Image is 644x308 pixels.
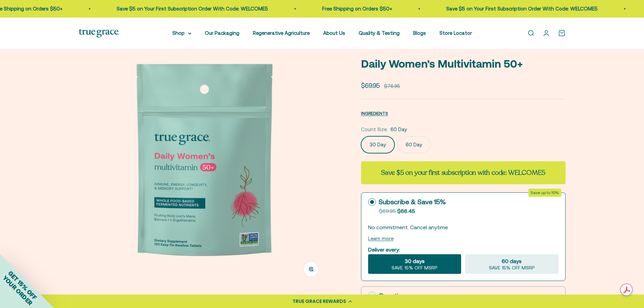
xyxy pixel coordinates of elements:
[253,30,310,36] a: Regenerative Agriculture
[384,82,400,90] compare-at-price: $76.95
[116,5,267,13] p: Save $5 on Your First Subscription Order With Code: WELCOME5
[381,168,545,177] strong: Save $5 on your first subscription with code: WELCOME5
[1,274,34,307] span: YOUR ORDER
[359,30,400,36] a: Quality & Testing
[439,30,472,36] a: Store Locator
[323,30,345,36] a: About Us
[321,6,391,11] a: Free Shipping on Orders $50+
[446,5,597,13] p: Save $5 on Your First Subscription Order With Code: WELCOME5
[413,30,426,36] a: Blogs
[172,29,191,37] summary: Shop
[361,80,380,91] sale-price: $69.95
[205,30,239,36] a: Our Packaging
[7,269,38,301] span: GET 15% OFF
[79,37,329,287] img: Daily Multivitamin for Energy, Longevity, Heart Health, & Memory Support* - L-ergothioneine to su...
[390,125,407,134] span: 60 Day
[292,298,346,305] div: TRUE GRACE REWARDS
[361,109,388,117] button: INGREDIENTS
[361,111,388,116] span: INGREDIENTS
[361,125,388,134] legend: Count Size:
[361,55,566,72] p: Daily Women's Multivitamin 50+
